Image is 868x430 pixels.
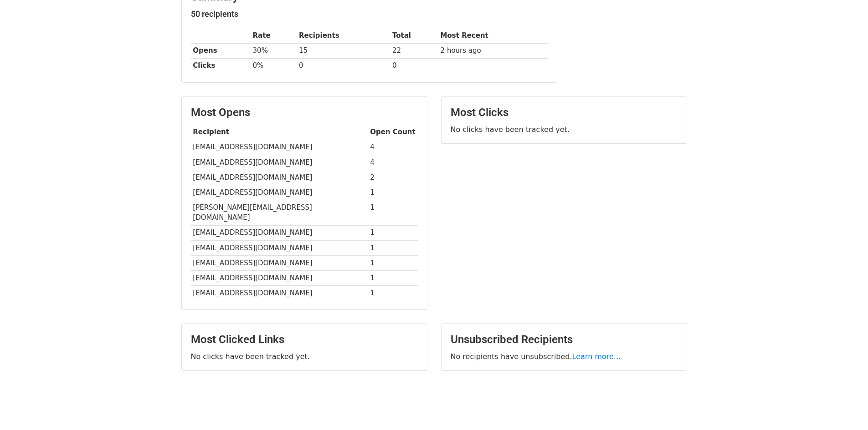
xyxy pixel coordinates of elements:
td: 1 [368,225,418,240]
th: Recipients [297,28,390,43]
td: [EMAIL_ADDRESS][DOMAIN_NAME] [191,270,368,285]
iframe: Chat Widget [822,386,868,430]
a: Learn more... [572,352,621,361]
h3: Unsubscribed Recipients [451,333,678,346]
td: 4 [368,155,418,170]
td: 30% [251,43,297,58]
th: Rate [251,28,297,43]
td: 1 [368,286,418,301]
th: Most Recent [438,28,548,43]
td: [EMAIL_ADDRESS][DOMAIN_NAME] [191,225,368,240]
td: 0 [297,58,390,73]
td: [PERSON_NAME][EMAIL_ADDRESS][DOMAIN_NAME] [191,200,368,226]
td: [EMAIL_ADDRESS][DOMAIN_NAME] [191,286,368,301]
p: No clicks have been tracked yet. [451,125,678,134]
h3: Most Clicks [451,106,678,119]
td: 1 [368,240,418,255]
th: Recipient [191,125,368,140]
td: [EMAIL_ADDRESS][DOMAIN_NAME] [191,170,368,185]
td: 1 [368,270,418,285]
td: 1 [368,200,418,226]
td: 15 [297,43,390,58]
p: No clicks have been tracked yet. [191,352,418,361]
td: 1 [368,185,418,200]
td: 2 hours ago [438,43,548,58]
p: No recipients have unsubscribed. [451,352,678,361]
th: Clicks [191,58,251,73]
th: Opens [191,43,251,58]
td: 2 [368,170,418,185]
td: 1 [368,255,418,270]
td: [EMAIL_ADDRESS][DOMAIN_NAME] [191,140,368,155]
h5: 50 recipients [191,9,548,19]
td: 4 [368,140,418,155]
h3: Most Opens [191,106,418,119]
td: [EMAIL_ADDRESS][DOMAIN_NAME] [191,255,368,270]
td: 22 [390,43,438,58]
td: [EMAIL_ADDRESS][DOMAIN_NAME] [191,155,368,170]
th: Total [390,28,438,43]
td: 0% [251,58,297,73]
h3: Most Clicked Links [191,333,418,346]
td: 0 [390,58,438,73]
td: [EMAIL_ADDRESS][DOMAIN_NAME] [191,185,368,200]
td: [EMAIL_ADDRESS][DOMAIN_NAME] [191,240,368,255]
th: Open Count [368,125,418,140]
